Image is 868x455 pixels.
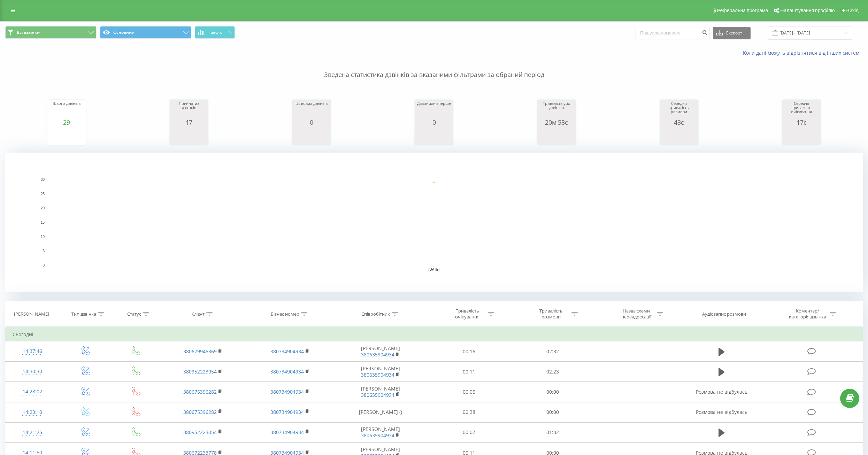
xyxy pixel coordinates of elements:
button: Експорт [713,27,751,39]
div: 29 [49,119,84,126]
a: 380635904934 [361,371,394,378]
div: 14:28:02 [13,385,52,399]
svg: A chart. [784,126,819,147]
text: 5 [43,249,45,253]
td: [PERSON_NAME] [333,341,427,362]
text: 30 [41,178,45,182]
span: Всі дзвінки [17,30,40,35]
td: Сьогодні [6,327,863,341]
a: 380675396282 [183,409,217,415]
button: Всі дзвінки [5,26,97,39]
span: Розмова не відбулась [696,388,747,395]
div: Прийнятих дзвінків [171,101,206,119]
a: 380635904934 [361,351,394,358]
span: Розмова не відбулась [696,409,747,415]
svg: A chart. [5,153,863,292]
td: [PERSON_NAME] [333,422,427,442]
td: 01:32 [511,422,594,442]
td: 02:23 [511,362,594,382]
div: Тривалість усіх дзвінків [539,101,574,119]
button: Основний [100,26,191,39]
text: 20 [41,206,45,210]
a: 380952223054 [183,429,217,435]
svg: A chart. [539,126,574,147]
div: 14:21:25 [13,426,52,439]
span: Графік [208,30,222,35]
div: 17с [784,119,819,126]
svg: A chart. [294,126,329,147]
div: Цільових дзвінків [294,101,329,119]
text: 10 [41,235,45,239]
div: Співробітник [361,311,390,317]
button: Графік [195,26,235,39]
div: 17 [171,119,206,126]
td: 02:32 [511,341,594,362]
div: Всього дзвінків [49,101,84,119]
div: Назва схеми переадресації [618,308,655,320]
div: 20м 58с [539,119,574,126]
div: 43с [662,119,697,126]
a: 380734904934 [270,388,304,395]
a: 380952223054 [183,368,217,375]
div: 0 [294,119,329,126]
div: Клієнт [191,311,205,317]
text: 25 [41,192,45,196]
div: 0 [416,119,451,126]
a: 380734904934 [270,409,304,415]
text: [DATE] [429,268,440,271]
td: 00:07 [427,422,511,442]
text: 0 [43,263,45,267]
a: Коли дані можуть відрізнятися вiд інших систем [743,49,863,56]
a: 380734904934 [270,368,304,375]
div: [PERSON_NAME] [14,311,49,317]
span: Реферальна програма [717,8,768,13]
a: 380734904934 [270,348,304,355]
div: Тривалість очікування [449,308,486,320]
div: Середня тривалість очікування [784,101,819,119]
a: 380635904934 [361,392,394,398]
a: 380675396282 [183,388,217,395]
svg: A chart. [416,126,451,147]
a: 380734904934 [270,429,304,435]
td: 00:00 [511,382,594,402]
svg: A chart. [662,126,697,147]
input: Пошук за номером [636,27,709,39]
svg: A chart. [49,126,84,147]
div: Аудіозапис розмови [702,311,746,317]
td: [PERSON_NAME] () [333,402,427,422]
td: 00:11 [427,362,511,382]
div: Тривалість розмови [532,308,570,320]
p: Зведена статистика дзвінків за вказаними фільтрами за обраний період [5,56,863,79]
span: Налаштування профілю [780,8,835,13]
div: Тип дзвінка [71,311,96,317]
div: Статус [127,311,141,317]
td: [PERSON_NAME] [333,382,427,402]
td: 00:16 [427,341,511,362]
text: 15 [41,221,45,224]
td: 00:05 [427,382,511,402]
span: Вихід [846,8,859,13]
div: 14:30:30 [13,365,52,378]
td: 00:38 [427,402,511,422]
div: Коментар/категорія дзвінка [787,308,828,320]
a: 380679945369 [183,348,217,355]
td: 00:00 [511,402,594,422]
a: 380635904934 [361,432,394,439]
div: 14:37:46 [13,345,52,358]
td: [PERSON_NAME] [333,362,427,382]
div: Дзвонили вперше [416,101,451,119]
svg: A chart. [171,126,206,147]
div: 14:23:10 [13,406,52,419]
div: Середня тривалість розмови [662,101,697,119]
div: Бізнес номер [271,311,299,317]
